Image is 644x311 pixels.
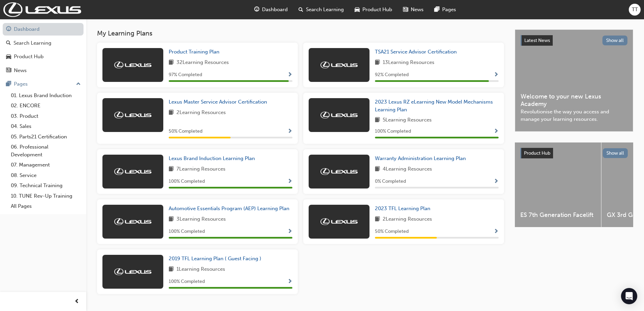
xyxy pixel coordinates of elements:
span: TSA21 Service Advisor Certification [375,49,457,55]
a: search-iconSearch Learning [293,3,349,17]
a: 02. ENCORE [8,101,84,111]
a: Product Hub [3,50,84,63]
span: 2023 TFL Learning Plan [375,205,430,212]
img: Trak [114,62,151,68]
a: ES 7th Generation Facelift [515,142,601,227]
span: search-icon [6,40,11,46]
span: Revolutionise the way you access and manage your learning resources. [521,108,627,123]
a: Product Training Plan [169,48,222,56]
a: 09. Technical Training [8,180,84,191]
span: Show Progress [494,229,499,235]
span: Show Progress [287,279,292,285]
button: Show Progress [287,177,292,186]
span: car-icon [355,5,360,14]
span: book-icon [169,165,174,174]
img: Trak [114,218,151,225]
span: book-icon [169,215,174,224]
a: car-iconProduct Hub [349,3,398,17]
img: Trak [3,2,81,17]
span: 2 Learning Resources [176,109,226,117]
img: Trak [114,268,151,275]
span: 2 Learning Resources [383,215,432,224]
a: 10. TUNE Rev-Up Training [8,191,84,201]
button: Show Progress [494,227,499,236]
span: Automotive Essentials Program (AEP) Learning Plan [169,205,289,212]
span: Product Hub [362,6,392,14]
a: TSA21 Service Advisor Certification [375,48,459,56]
span: Product Training Plan [169,49,219,55]
span: up-icon [76,80,81,89]
div: News [14,67,27,74]
span: book-icon [169,109,174,117]
button: Show Progress [287,71,292,79]
span: car-icon [6,54,11,60]
span: book-icon [169,59,174,67]
a: 06. Professional Development [8,142,84,160]
span: news-icon [403,5,408,14]
img: Trak [320,62,358,68]
a: All Pages [8,201,84,212]
a: 2019 TFL Learning Plan ( Guest Facing ) [169,255,264,263]
span: TT [632,6,638,14]
a: Lexus Brand Induction Learning Plan [169,155,258,162]
button: Show Progress [287,277,292,286]
span: Show Progress [287,229,292,235]
img: Trak [114,112,151,118]
span: 13 Learning Resources [383,59,434,67]
span: book-icon [375,165,380,174]
span: 7 Learning Resources [176,165,225,174]
span: Show Progress [494,179,499,185]
img: Trak [114,168,151,175]
span: 1 Learning Resources [176,265,225,274]
a: Search Learning [3,37,84,49]
span: 50 % Completed [375,228,409,236]
span: Latest News [524,38,550,43]
span: guage-icon [254,5,259,14]
span: book-icon [375,116,380,125]
span: 2019 TFL Learning Plan ( Guest Facing ) [169,256,261,262]
span: pages-icon [434,5,439,14]
span: book-icon [169,265,174,274]
a: News [3,64,84,77]
button: Pages [3,78,84,90]
a: Latest NewsShow all [521,35,627,46]
div: Search Learning [14,39,51,47]
a: 2023 TFL Learning Plan [375,205,433,213]
span: 92 % Completed [375,71,409,79]
span: book-icon [375,59,380,67]
button: Show Progress [494,127,499,136]
button: Show Progress [494,177,499,186]
a: 05. Parts21 Certification [8,132,84,142]
span: book-icon [375,215,380,224]
span: news-icon [6,68,11,74]
button: Show all [602,36,628,45]
button: Show Progress [287,227,292,236]
a: 01. Lexus Brand Induction [8,90,84,101]
button: Show Progress [287,127,292,136]
a: Automotive Essentials Program (AEP) Learning Plan [169,205,292,213]
span: 2023 Lexus RZ eLearning New Model Mechanisms Learning Plan [375,99,493,113]
a: Latest NewsShow allWelcome to your new Lexus AcademyRevolutionise the way you access and manage y... [515,29,633,132]
span: ES 7th Generation Facelift [520,211,596,219]
img: Trak [320,112,358,118]
span: 50 % Completed [169,128,202,135]
a: Dashboard [3,23,84,36]
a: 03. Product [8,111,84,121]
span: 100 % Completed [169,228,205,236]
span: Lexus Master Service Advisor Certification [169,99,267,105]
span: Search Learning [306,6,344,14]
span: Pages [442,6,456,14]
a: 04. Sales [8,121,84,132]
button: DashboardSearch LearningProduct HubNews [3,22,84,78]
span: News [411,6,424,14]
button: Show Progress [494,71,499,79]
span: 100 % Completed [375,128,411,135]
div: Open Intercom Messenger [621,288,637,304]
span: Show Progress [494,72,499,78]
span: 32 Learning Resources [176,59,229,67]
img: Trak [320,168,358,175]
a: 2023 Lexus RZ eLearning New Model Mechanisms Learning Plan [375,98,499,113]
a: 07. Management [8,160,84,170]
span: guage-icon [6,26,11,32]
